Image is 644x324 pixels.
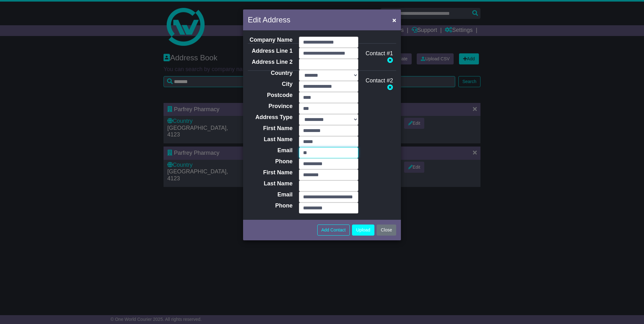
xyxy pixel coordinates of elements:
[366,77,393,84] span: Contact #2
[377,225,396,236] button: Close
[389,14,399,27] button: Close
[243,103,296,110] label: Province
[243,202,296,209] label: Phone
[317,225,350,236] button: Add Contact
[243,125,296,132] label: First Name
[243,37,296,44] label: Company Name
[366,50,393,57] span: Contact #1
[243,81,296,88] label: City
[243,92,296,99] label: Postcode
[243,114,296,121] label: Address Type
[243,48,296,55] label: Address Line 1
[243,180,296,187] label: Last Name
[243,147,296,154] label: Email
[392,16,396,24] span: ×
[243,70,296,77] label: Country
[243,158,296,165] label: Phone
[352,225,374,236] button: Upload
[243,59,296,66] label: Address Line 2
[243,169,296,176] label: First Name
[243,191,296,198] label: Email
[248,14,290,26] h5: Edit Address
[243,136,296,143] label: Last Name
